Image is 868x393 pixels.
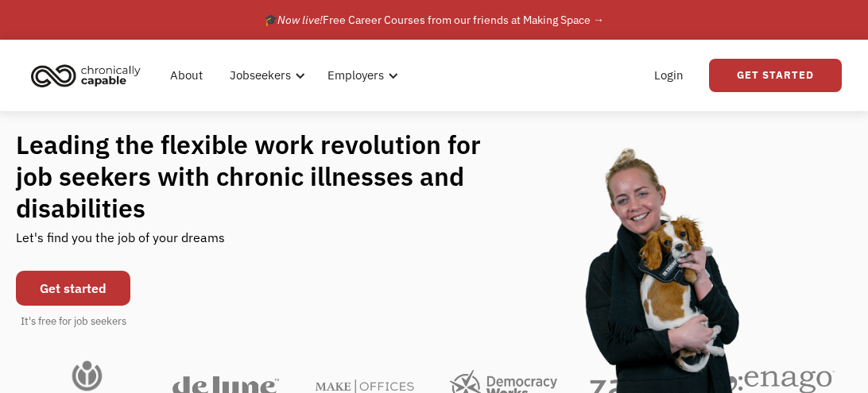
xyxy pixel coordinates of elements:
div: Let's find you the job of your dreams [16,224,225,263]
div: Jobseekers [220,50,310,101]
h1: Leading the flexible work revolution for job seekers with chronic illnesses and disabilities [16,129,517,224]
a: Get Started [709,59,842,92]
img: Chronically Capable logo [26,58,145,93]
div: Jobseekers [230,66,291,85]
em: Now live! [277,13,323,27]
a: home [26,58,153,93]
div: It's free for job seekers [21,314,126,329]
div: Employers [327,66,384,85]
div: Employers [318,50,403,101]
div: 🎓 Free Career Courses from our friends at Making Space → [264,10,604,29]
a: Get started [16,271,130,306]
a: Login [645,50,693,101]
a: About [161,50,212,101]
